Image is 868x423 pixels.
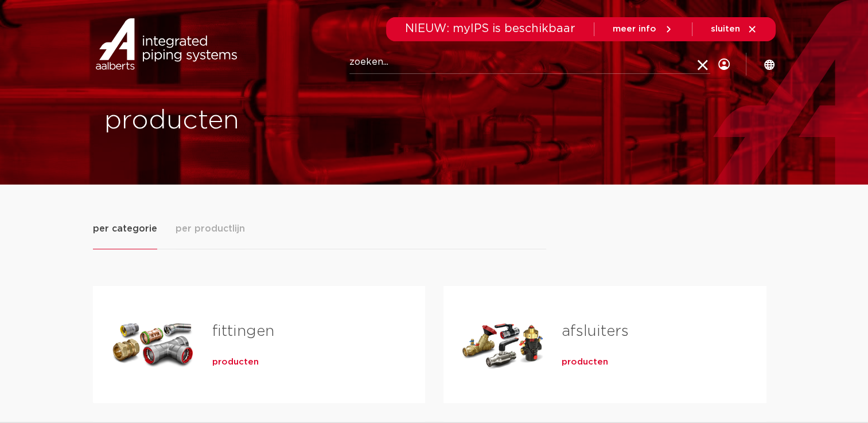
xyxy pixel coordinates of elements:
a: producten [212,357,259,368]
a: meer info [613,24,674,34]
a: sluiten [711,24,757,34]
span: per categorie [93,222,157,236]
span: meer info [613,25,656,33]
span: NIEUW: myIPS is beschikbaar [405,23,575,34]
span: per productlijn [176,222,245,236]
h1: producten [104,103,429,139]
a: fittingen [212,324,274,339]
div: my IPS [718,41,730,88]
input: zoeken... [349,51,710,74]
a: producten [562,357,608,368]
a: afsluiters [562,324,629,339]
span: sluiten [711,25,740,33]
